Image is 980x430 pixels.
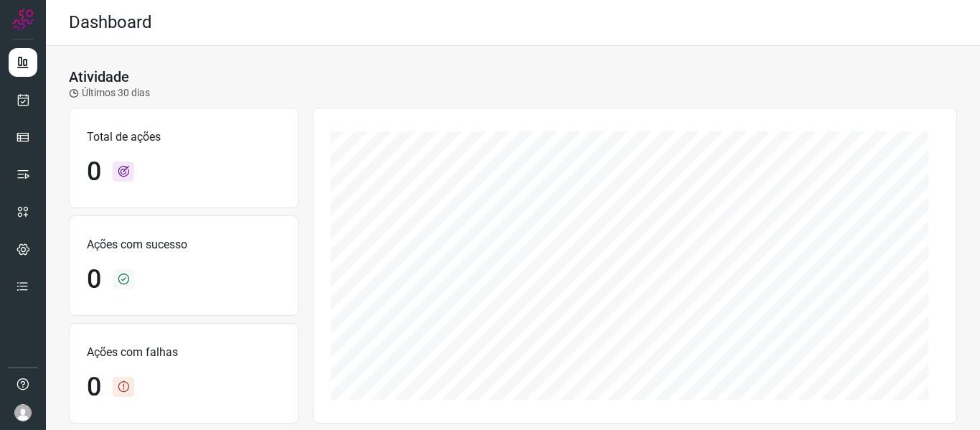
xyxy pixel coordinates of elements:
h1: 0 [87,156,101,187]
h1: 0 [87,372,101,403]
h2: Dashboard [69,12,152,33]
h1: 0 [87,264,101,295]
p: Total de ações [87,128,281,146]
p: Últimos 30 dias [69,85,150,101]
h3: Atividade [69,68,129,85]
p: Ações com falhas [87,344,281,361]
p: Ações com sucesso [87,236,281,253]
img: avatar-user-boy.jpg [14,404,32,421]
img: Logo [12,9,34,30]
